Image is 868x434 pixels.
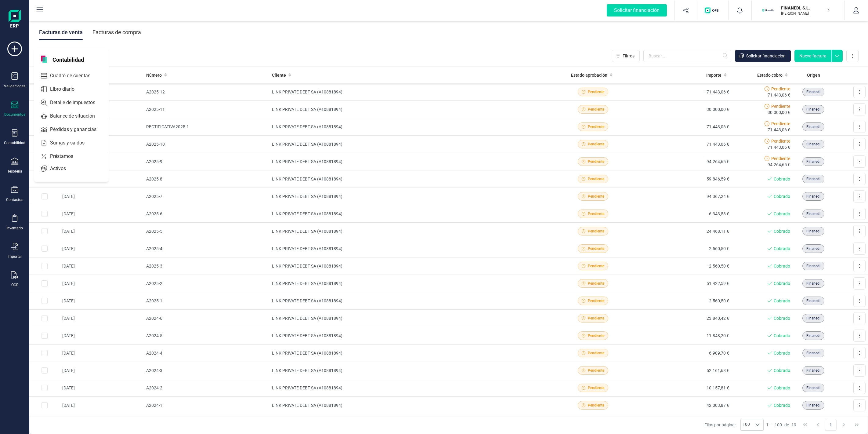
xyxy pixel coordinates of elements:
div: Documentos [4,112,25,117]
span: 71.443,06 € [768,144,790,150]
td: LINK PRIVATE DEBT SA (A10881894) [269,170,547,188]
div: - [766,422,796,428]
span: Sumas y saldos [48,139,96,147]
td: -71.443,06 € [639,83,731,101]
div: Row Selected 3e97f29f-06b0-4f69-aa9d-bb0e730476d9 [42,280,48,286]
span: Pendiente [588,194,604,199]
td: [DATE] [60,345,144,362]
div: Row Selected 50ba2169-ce1e-47e4-842a-a1c99f6f0409 [42,246,48,252]
td: [DATE] [60,205,144,223]
span: 1 [766,422,769,428]
td: [DATE] [60,275,144,292]
span: Cobrado [774,333,790,339]
span: Finanedi [806,159,820,164]
td: A2024-4 [144,345,269,362]
td: LINK PRIVATE DEBT SA (A10881894) [269,223,547,240]
td: 94.264,65 € [639,153,731,170]
span: Finanedi [806,403,820,408]
button: Filtros [612,50,640,62]
span: Pendiente [771,121,790,127]
span: Finanedi [806,141,820,147]
td: LINK PRIVATE DEBT SA (A10881894) [269,240,547,257]
span: Finanedi [806,350,820,356]
span: Cobrado [774,315,790,321]
span: Cobrado [774,280,790,286]
img: Logo Finanedi [9,10,21,29]
span: Pendiente [588,333,604,338]
div: Filas por página: [704,419,764,431]
span: Contabilidad [49,56,88,63]
td: [DATE] [60,362,144,379]
td: A2025-3 [144,257,269,275]
span: 100 [741,419,752,430]
input: Buscar... [643,50,731,62]
td: 2.560,50 € [639,240,731,257]
span: Estado aprobación [571,72,607,78]
td: LINK PRIVATE DEBT SA (A10881894) [269,275,547,292]
td: 6.909,70 € [639,345,731,362]
div: Importar [8,254,22,259]
span: 30.000,00 € [768,109,790,115]
p: FINANEDI, S.L. [781,5,830,11]
td: 23.840,42 € [639,310,731,327]
span: Préstamos [48,153,84,160]
span: Finanedi [806,281,820,286]
td: 30.000,00 € [639,101,731,118]
button: Last Page [851,419,863,431]
span: Pendiente [771,155,790,162]
span: Pendiente [588,141,604,147]
td: [DATE] [60,188,144,205]
td: A2025-7 [144,188,269,205]
td: LINK PRIVATE DEBT SA (A10881894) [269,136,547,153]
button: Next Page [838,419,850,431]
div: Row Selected 5a43d0bf-fb5f-4aef-a97b-4e6a0a243b48 [42,315,48,321]
span: Número [146,72,162,78]
span: Cliente [272,72,286,78]
span: Pendiente [588,263,604,269]
span: Cobrado [774,350,790,356]
span: Finanedi [806,194,820,199]
span: 71.443,06 € [768,92,790,98]
td: A2025-8 [144,170,269,188]
div: Row Selected cbf532f3-f3d1-48d9-8e33-726d9b906326 [42,385,48,391]
td: 11.848,20 € [639,327,731,345]
span: Pendiente [588,368,604,373]
td: A2024-1 [144,397,269,414]
span: Finanedi [806,298,820,304]
span: Finanedi [806,368,820,373]
td: A2025-6 [144,205,269,223]
span: Cobrado [774,228,790,234]
td: 94.367,24 € [639,188,731,205]
button: First Page [799,419,811,431]
span: Pendiente [588,124,604,129]
span: Pendiente [588,350,604,356]
span: Pendiente [588,89,604,95]
span: Finanedi [806,228,820,234]
td: [DATE] [60,327,144,345]
span: Finanedi [806,333,820,338]
span: Finanedi [806,315,820,321]
div: Row Selected 4b85e625-db5e-42ff-93ea-bfdfdd1a4138 [42,350,48,356]
td: A2025-2 [144,275,269,292]
td: RECTIFICATIVA2025-1 [144,118,269,136]
div: Tesorería [7,169,22,174]
td: [DATE] [60,223,144,240]
td: LINK PRIVATE DEBT SA (A10881894) [269,257,547,275]
div: Contabilidad [4,140,25,145]
td: A2025-4 [144,240,269,257]
span: Cobrado [774,367,790,374]
span: Origen [807,72,820,78]
span: 100 [775,422,782,428]
span: Finanedi [806,124,820,129]
span: Cuadro de cuentas [48,72,101,79]
td: 2.560,50 € [639,292,731,310]
span: 94.264,65 € [768,162,790,168]
button: FIFINANEDI, S.L.[PERSON_NAME] [759,1,837,20]
div: Facturas de venta [39,24,83,40]
td: A2025-9 [144,153,269,170]
span: Detalle de impuestos [48,99,106,106]
span: Pendiente [588,246,604,251]
td: LINK PRIVATE DEBT SA (A10881894) [269,310,547,327]
span: Cobrado [774,176,790,182]
span: Cobrado [774,193,790,199]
